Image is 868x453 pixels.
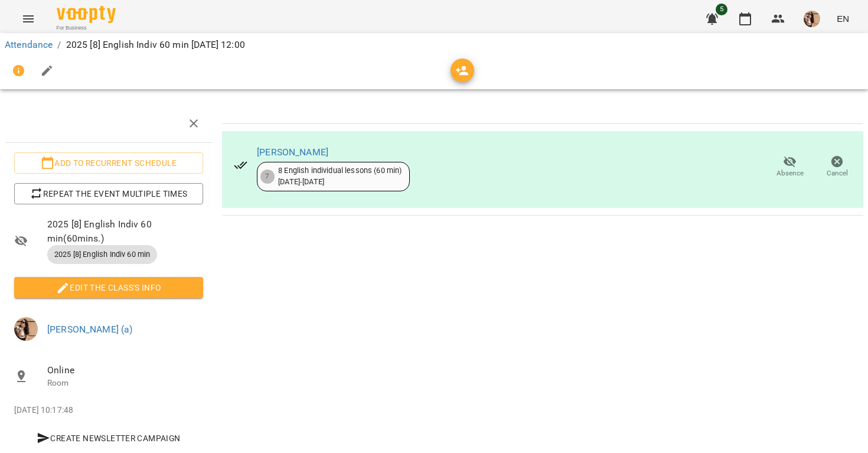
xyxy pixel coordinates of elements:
[14,317,38,341] img: da26dbd3cedc0bbfae66c9bd16ef366e.jpeg
[47,217,203,245] span: 2025 [8] English Indiv 60 min ( 60 mins. )
[766,151,814,184] button: Absence
[5,38,863,52] nav: breadcrumb
[47,377,203,389] p: Room
[827,168,848,178] span: Cancel
[14,183,203,204] button: Repeat the event multiple times
[57,38,61,52] li: /
[57,6,116,23] img: Voopty Logo
[837,12,849,25] span: EN
[19,431,198,445] span: Create Newsletter Campaign
[47,249,157,260] span: 2025 [8] English Indiv 60 min
[66,38,245,52] p: 2025 [8] English Indiv 60 min [DATE] 12:00
[24,156,194,170] span: Add to recurrent schedule
[14,152,203,174] button: Add to recurrent schedule
[5,39,53,50] a: Attendance
[57,24,116,32] span: For Business
[832,8,854,30] button: EN
[814,151,861,184] button: Cancel
[776,168,804,178] span: Absence
[24,281,194,295] span: Edit the class's Info
[257,146,328,158] a: [PERSON_NAME]
[14,405,203,416] p: [DATE] 10:17:48
[24,187,194,201] span: Repeat the event multiple times
[14,5,43,33] button: Menu
[47,363,203,377] span: Online
[47,324,133,335] a: [PERSON_NAME] (а)
[14,277,203,298] button: Edit the class's Info
[260,170,275,184] div: 7
[278,165,402,187] div: 8 English individual lessons (60 min) [DATE] - [DATE]
[14,428,203,449] button: Create Newsletter Campaign
[804,11,820,27] img: da26dbd3cedc0bbfae66c9bd16ef366e.jpeg
[716,4,727,15] span: 5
